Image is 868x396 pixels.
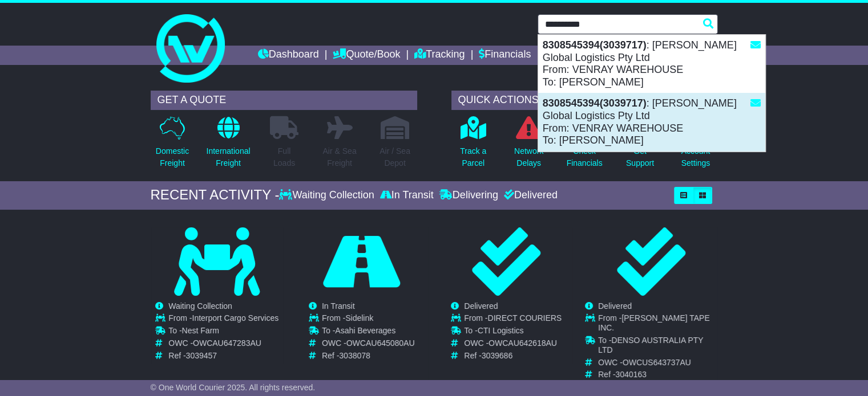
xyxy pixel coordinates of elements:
strong: 8308545394(3039717) [543,97,647,109]
span: 3039457 [186,351,217,360]
td: OWC - [168,338,278,351]
p: International Freight [206,145,250,169]
span: In Transit [322,301,355,311]
div: GET A QUOTE [151,91,417,110]
td: Ref - [168,351,278,361]
td: Ref - [598,370,717,379]
a: Tracking [414,46,465,65]
div: Delivering [437,189,501,202]
span: 3039686 [482,351,513,360]
td: From - [464,313,562,326]
span: Delivered [598,301,632,311]
span: DIRECT COURIERS [488,313,562,322]
span: OWCAU647283AU [193,338,261,348]
span: OWCAU642618AU [488,338,557,348]
td: From - [322,313,415,326]
span: 3040163 [615,370,647,379]
span: Interport Cargo Services [192,313,278,322]
td: To - [322,326,415,338]
a: DomesticFreight [155,116,189,175]
div: : [PERSON_NAME] Global Logistics Pty Ltd From: VENRAY WAREHOUSE To: [PERSON_NAME] [538,93,765,151]
td: OWC - [598,358,717,370]
div: Waiting Collection [279,189,377,202]
a: Financials [479,46,531,65]
span: DENSO AUSTRALIA PTY LTD [598,336,703,354]
p: Full Loads [270,145,298,169]
div: RECENT ACTIVITY - [151,187,280,203]
a: Dashboard [258,46,319,65]
span: Delivered [464,301,498,311]
td: From - [168,313,278,326]
p: Air / Sea Depot [380,145,410,169]
a: Quote/Book [333,46,400,65]
p: Get Support [626,145,654,169]
span: [PERSON_NAME] TAPE INC. [598,313,710,332]
td: Ref - [322,351,415,361]
p: Air & Sea Freight [322,145,356,169]
span: © One World Courier 2025. All rights reserved. [151,383,316,392]
strong: 8308545394(3039717) [543,39,647,51]
p: Track a Parcel [460,145,486,169]
td: OWC - [322,338,415,351]
div: In Transit [377,189,437,202]
div: : [PERSON_NAME] Global Logistics Pty Ltd From: VENRAY WAREHOUSE To: [PERSON_NAME] [538,35,765,93]
a: InternationalFreight [205,116,251,175]
td: OWC - [464,338,562,351]
span: Waiting Collection [168,301,232,311]
span: CTI Logistics [478,326,524,335]
td: From - [598,313,717,336]
a: Track aParcel [459,116,487,175]
p: Domestic Freight [156,145,189,169]
div: Delivered [501,189,558,202]
td: To - [168,326,278,338]
span: OWCUS643737AU [623,358,691,367]
p: Account Settings [681,145,710,169]
td: To - [598,336,717,358]
td: To - [464,326,562,338]
span: 3038078 [339,351,370,360]
p: Network Delays [514,145,543,169]
span: OWCAU645080AU [346,338,415,348]
span: Asahi Beverages [335,326,395,335]
p: Check Financials [567,145,603,169]
div: QUICK ACTIONS [451,91,718,110]
td: Ref - [464,351,562,361]
span: Nest Farm [182,326,219,335]
span: Sidelink [345,313,373,322]
a: NetworkDelays [514,116,544,175]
